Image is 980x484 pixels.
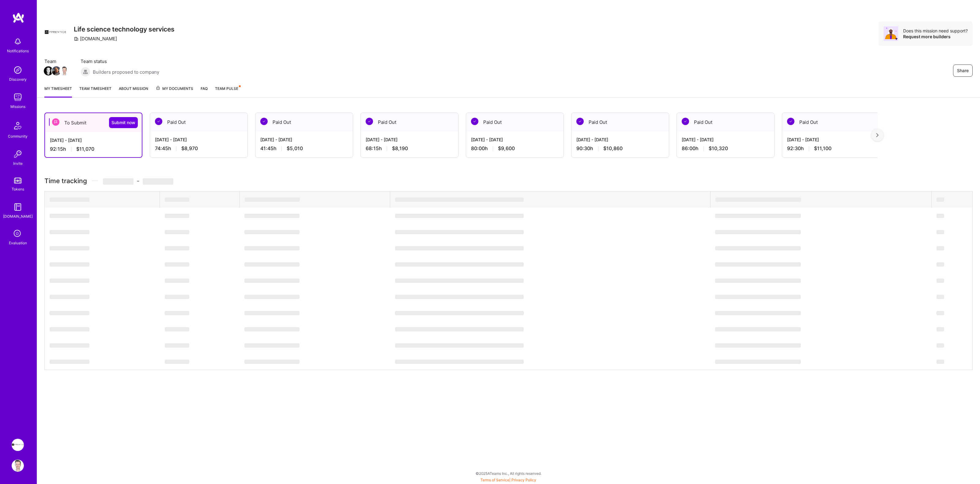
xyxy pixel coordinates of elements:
[10,460,25,472] a: User Avatar
[44,66,52,76] a: Team Member Avatar
[471,145,559,152] div: 80:00 h
[715,262,801,267] span: ‌
[52,66,60,76] a: Team Member Avatar
[60,66,68,76] a: Team Member Avatar
[787,118,794,125] img: Paid Out
[52,66,61,76] img: Team Member Avatar
[260,136,348,143] div: [DATE] - [DATE]
[884,26,898,41] img: Avatar
[8,133,28,139] div: Community
[715,279,801,283] span: ‌
[244,246,300,250] span: ‌
[44,66,53,76] img: Team Member Avatar
[787,136,875,143] div: [DATE] - [DATE]
[44,58,68,65] span: Team
[165,262,189,267] span: ‌
[715,230,801,234] span: ‌
[14,178,21,183] img: tokens
[44,85,72,98] a: My timesheet
[45,113,142,132] div: To Submit
[244,311,300,315] span: ‌
[12,148,24,160] img: Invite
[12,35,24,48] img: bell
[709,145,728,152] span: $10,320
[81,58,159,65] span: Team status
[111,120,135,126] span: Submit now
[181,145,198,152] span: $8,970
[392,145,408,152] span: $8,190
[395,311,524,315] span: ‌
[260,118,268,125] img: Paid Out
[481,478,509,482] a: Terms of Service
[10,439,25,451] a: Apprentice: Life science technology services
[103,178,134,185] span: ‌
[677,113,774,131] div: Paid Out
[715,343,801,348] span: ‌
[787,145,875,152] div: 92:30 h
[366,136,453,143] div: [DATE] - [DATE]
[12,228,24,240] i: icon SelectionTeam
[937,262,944,267] span: ‌
[245,198,300,202] span: ‌
[150,113,247,131] div: Paid Out
[937,295,944,299] span: ‌
[76,146,94,152] span: $11,070
[937,327,944,331] span: ‌
[366,145,453,152] div: 68:15 h
[93,69,159,75] span: Builders proposed to company
[165,279,189,283] span: ‌
[571,113,669,131] div: Paid Out
[361,113,458,131] div: Paid Out
[215,86,238,91] span: Team Pulse
[244,214,300,218] span: ‌
[682,145,769,152] div: 86:00 h
[9,240,27,246] div: Evaluation
[50,279,89,283] span: ‌
[50,230,89,234] span: ‌
[155,136,243,143] div: [DATE] - [DATE]
[576,118,584,125] img: Paid Out
[903,34,968,39] div: Request more builders
[395,262,524,267] span: ‌
[244,327,300,331] span: ‌
[60,66,69,76] img: Team Member Avatar
[715,360,801,364] span: ‌
[395,295,524,299] span: ‌
[165,246,189,250] span: ‌
[511,478,536,482] a: Privacy Policy
[10,103,25,110] div: Missions
[119,85,148,98] a: About Mission
[466,113,563,131] div: Paid Out
[603,145,623,152] span: $10,860
[12,186,24,192] div: Tokens
[395,198,524,202] span: ‌
[50,214,89,218] span: ‌
[50,146,137,152] div: 92:15 h
[953,65,973,77] button: Share
[260,145,348,152] div: 41:45 h
[165,360,189,364] span: ‌
[50,295,89,299] span: ‌
[244,295,300,299] span: ‌
[3,213,33,220] div: [DOMAIN_NAME]
[156,85,193,98] a: My Documents
[937,311,944,315] span: ‌
[165,311,189,315] span: ‌
[165,327,189,331] span: ‌
[50,327,89,331] span: ‌
[52,118,59,126] img: To Submit
[155,118,162,125] img: Paid Out
[957,68,969,74] span: Share
[366,118,373,125] img: Paid Out
[244,230,300,234] span: ‌
[74,35,117,42] div: [DOMAIN_NAME]
[109,117,138,128] button: Submit now
[715,327,801,331] span: ‌
[782,113,880,131] div: Paid Out
[576,136,664,143] div: [DATE] - [DATE]
[50,360,89,364] span: ‌
[50,246,89,250] span: ‌
[155,145,243,152] div: 74:45 h
[395,279,524,283] span: ‌
[165,343,189,348] span: ‌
